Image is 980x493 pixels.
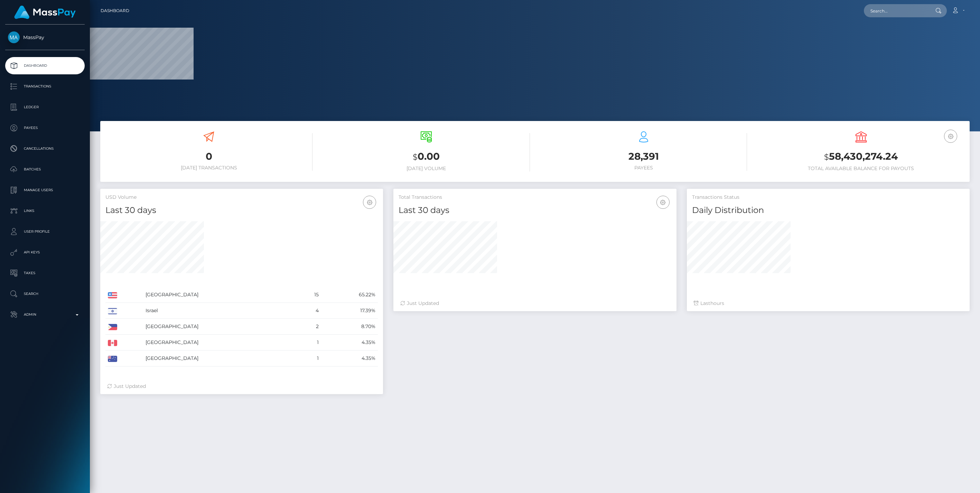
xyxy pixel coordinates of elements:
h6: Total Available Balance for Payouts [757,166,964,171]
h6: [DATE] Transactions [105,165,312,171]
a: Manage Users [5,182,85,199]
p: Transactions [8,81,82,92]
p: Ledger [8,102,82,112]
input: Search... [864,4,929,17]
h3: 0 [105,150,312,163]
h3: 28,391 [540,150,747,163]
a: Payees [5,119,85,137]
span: MassPay [5,34,85,40]
td: 4.35% [321,335,378,351]
h5: Total Transactions [399,194,671,201]
small: $ [413,152,418,162]
img: MassPay [8,31,20,43]
td: 15 [296,287,321,303]
p: Manage Users [8,185,82,195]
img: PH.png [108,324,117,330]
p: Cancellations [8,143,82,154]
div: Last hours [694,300,963,307]
h4: Last 30 days [105,204,378,216]
p: Links [8,206,82,216]
a: Search [5,285,85,303]
td: 1 [296,335,321,351]
a: Transactions [5,78,85,95]
h4: Last 30 days [399,204,671,216]
td: 17.39% [321,303,378,319]
a: Cancellations [5,140,85,157]
h3: 58,430,274.24 [757,150,964,164]
td: 1 [296,351,321,366]
div: Just Updated [107,383,376,390]
img: IL.png [108,308,117,314]
p: User Profile [8,226,82,237]
td: 8.70% [321,319,378,335]
h5: Transactions Status [692,194,964,201]
a: Admin [5,306,85,323]
a: Ledger [5,99,85,116]
h6: Payees [540,165,747,171]
p: Dashboard [8,61,82,71]
p: API Keys [8,247,82,258]
a: Taxes [5,264,85,282]
td: Israel [143,303,296,319]
p: Search [8,289,82,299]
td: [GEOGRAPHIC_DATA] [143,287,296,303]
h6: [DATE] Volume [323,166,530,171]
a: Batches [5,161,85,178]
p: Taxes [8,268,82,278]
img: US.png [108,292,117,298]
h5: USD Volume [105,194,378,201]
small: $ [824,152,829,162]
td: [GEOGRAPHIC_DATA] [143,351,296,366]
td: 65.22% [321,287,378,303]
a: User Profile [5,223,85,240]
a: Dashboard [5,57,85,74]
img: AU.png [108,356,117,362]
td: 4 [296,303,321,319]
h4: Daily Distribution [692,204,964,216]
td: [GEOGRAPHIC_DATA] [143,319,296,335]
img: CA.png [108,340,117,346]
td: 4.35% [321,351,378,366]
p: Admin [8,309,82,320]
a: API Keys [5,244,85,261]
a: Dashboard [101,3,129,18]
div: Just Updated [400,300,669,307]
p: Batches [8,164,82,175]
h3: 0.00 [323,150,530,164]
td: 2 [296,319,321,335]
img: MassPay Logo [14,6,76,19]
a: Links [5,202,85,220]
p: Payees [8,123,82,133]
td: [GEOGRAPHIC_DATA] [143,335,296,351]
